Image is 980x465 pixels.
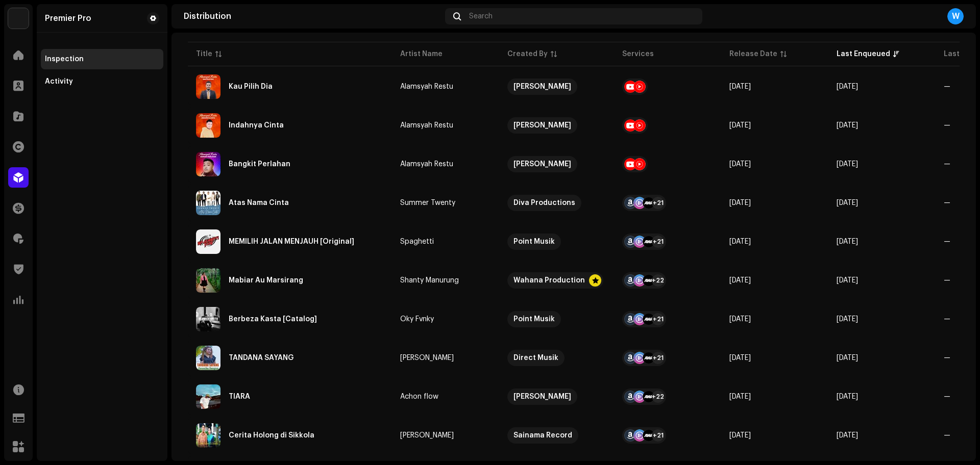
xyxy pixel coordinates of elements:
div: [PERSON_NAME] [513,79,571,95]
span: — [944,277,950,284]
div: TIARA [229,393,250,400]
img: 64f15ab7-a28a-4bb5-a164-82594ec98160 [8,8,29,29]
div: Mabiar Au Marsirang [229,277,303,284]
div: Point Musik [513,311,555,327]
div: Shanty Manurung [400,277,459,284]
div: Alamsyah Restu [400,122,453,129]
div: Kau Pilih Dia [229,83,273,90]
div: W [947,8,964,24]
span: Sep 4, 2025 [729,122,751,129]
span: Luckie Limandika [507,117,606,134]
img: 0a9d6c70-e055-48e2-ba10-5ec25d5b648a [196,268,220,293]
div: Premier Pro [45,14,91,22]
div: +21 [652,236,664,248]
span: Alamsyah Restu [400,83,491,90]
span: TIMUR KREATIF [507,389,606,405]
span: — [944,354,950,361]
span: Summer Twenty [400,199,491,206]
span: — [944,393,950,400]
span: — [944,432,950,439]
div: Oky Fvnky [400,316,434,323]
div: Achon flow [400,393,438,400]
span: Sep 18, 2025 [729,83,751,90]
div: +21 [652,352,664,364]
span: Achon flow [400,393,491,400]
div: Last Enqueued [837,49,890,59]
div: Inspection [45,55,84,63]
div: +21 [652,313,664,325]
span: Jul 28, 2025 [729,161,751,168]
span: Oct 9, 2025 [837,277,858,284]
div: Alamsyah Restu [400,83,453,90]
div: Cerita Holong di Sikkola [229,432,314,439]
div: Summer Twenty [400,199,455,206]
div: Diva Productions [513,195,575,211]
span: Direct Musik [507,350,606,366]
span: Oct 9, 2025 [729,316,751,323]
span: — [944,122,950,129]
span: Oct 8, 2025 [729,432,751,439]
span: Oct 9, 2025 [837,316,858,323]
span: — [944,238,950,245]
span: Oct 9, 2025 [729,199,751,206]
div: +21 [652,429,664,442]
span: Oct 9, 2025 [837,393,858,400]
div: Release Date [729,49,777,59]
span: — [944,199,950,206]
div: Berbeza Kasta [Catalog] [229,316,317,323]
div: Activity [45,77,73,86]
div: [PERSON_NAME] [513,156,571,172]
span: Diva Productions [507,195,606,211]
span: Oct 9, 2025 [729,393,751,400]
img: 94797213-7f98-4888-820a-f8cc58df7346 [196,423,220,448]
img: 9ad9f727-7b49-4fdf-b8a0-171d9cbaad6a [196,113,220,138]
div: [PERSON_NAME] [513,117,571,134]
div: Alamsyah Restu [400,161,453,168]
span: Oky Fvnky [400,316,491,323]
span: FERONIKA BANGUN [400,354,491,361]
img: 2f06e811-2096-4c3d-8a52-5ec002f1403c [196,346,220,370]
div: [PERSON_NAME] [400,432,454,439]
span: Point Musik [507,234,606,250]
span: Spaghetti [400,238,491,245]
span: Search [469,12,493,20]
div: Wahana Production [513,272,585,289]
span: Oct 9, 2025 [837,161,858,168]
img: 0668b35e-8e0e-40ab-a02a-cbe67a6a8946 [196,384,220,409]
div: Distribution [184,12,441,20]
div: [PERSON_NAME] [400,354,454,361]
div: +22 [652,274,664,287]
div: [PERSON_NAME] [513,389,571,405]
span: Point Musik [507,311,606,327]
span: Oct 9, 2025 [729,277,751,284]
img: 1b5f3eaf-e16d-49ba-a510-41afb0626c72 [196,152,220,176]
img: aa52ce31-7e95-492f-af44-d49d15ba018a [196,307,220,331]
div: Title [196,49,212,59]
div: Indahnya Cinta [229,122,284,129]
span: Samson Sitorus [400,432,491,439]
div: TANDANA SAYANG [229,354,293,361]
span: — [944,83,950,90]
span: — [944,161,950,168]
span: Shanty Manurung [400,277,491,284]
div: Created By [507,49,548,59]
span: Oct 9, 2025 [729,238,751,245]
span: Oct 9, 2025 [837,354,858,361]
div: Bangkit Perlahan [229,161,290,168]
span: — [944,316,950,323]
div: Atas Nama Cinta [229,199,289,206]
span: Oct 9, 2025 [837,238,858,245]
span: Alamsyah Restu [400,122,491,129]
img: 19d84d32-0a93-407e-8f41-2406568b41e5 [196,74,220,99]
div: MEMILIH JALAN MENJAUH [Original] [229,238,354,245]
span: Oct 9, 2025 [837,199,858,206]
div: +21 [652,197,664,209]
img: ac30fb0f-3f49-4a75-b8d5-f7970aa35451 [196,229,220,254]
re-m-nav-item: Inspection [41,49,163,69]
div: Direct Musik [513,350,558,366]
span: Alamsyah Restu [400,161,491,168]
span: Luckie Limandika [507,156,606,172]
re-m-nav-item: Activity [41,71,163,92]
span: Oct 9, 2025 [837,122,858,129]
span: Oct 9, 2025 [729,354,751,361]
